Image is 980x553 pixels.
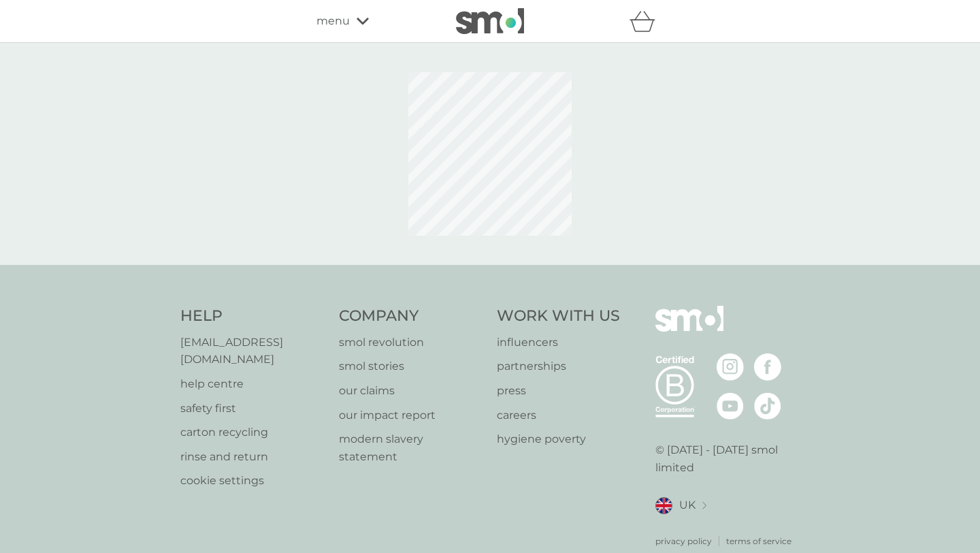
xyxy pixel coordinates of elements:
img: smol [456,8,524,34]
a: safety first [180,400,325,417]
a: privacy policy [655,535,712,548]
a: help centre [180,375,325,393]
a: hygiene poverty [497,430,620,448]
p: © [DATE] - [DATE] smol limited [655,441,800,476]
a: smol revolution [339,334,484,351]
a: terms of service [726,535,791,548]
img: UK flag [655,497,672,514]
img: smol [655,306,723,352]
a: influencers [497,334,620,351]
div: basket [630,7,664,35]
a: our claims [339,382,484,400]
img: visit the smol Facebook page [754,353,781,381]
img: visit the smol Tiktok page [754,392,781,420]
a: partnerships [497,358,620,375]
a: smol stories [339,358,484,375]
h4: Work With Us [497,306,620,327]
a: carton recycling [180,424,325,441]
span: UK [679,496,696,514]
h4: Company [339,306,484,327]
h4: Help [180,306,325,327]
a: press [497,382,620,400]
a: [EMAIL_ADDRESS][DOMAIN_NAME] [180,334,325,368]
img: visit the smol Instagram page [717,353,744,381]
img: visit the smol Youtube page [717,392,744,420]
span: menu [316,12,350,30]
a: our impact report [339,407,484,424]
a: careers [497,407,620,424]
a: rinse and return [180,448,325,466]
a: cookie settings [180,472,325,490]
img: select a new location [702,502,706,509]
a: modern slavery statement [339,430,484,465]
